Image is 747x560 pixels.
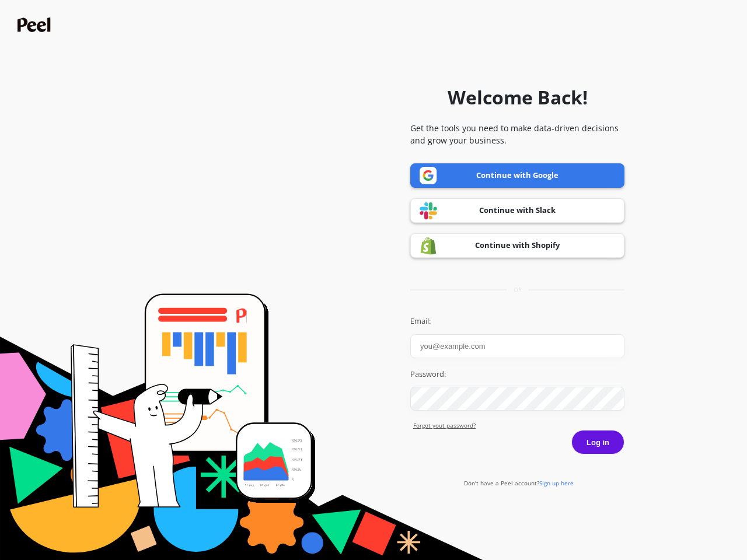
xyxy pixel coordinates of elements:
[410,369,624,380] label: Password:
[420,167,437,184] img: Google logo
[410,285,624,294] div: or
[18,17,54,32] img: Peel
[539,479,574,487] span: Sign up here
[410,122,624,146] p: Get the tools you need to make data-driven decisions and grow your business.
[464,479,574,487] a: Don't have a Peel account?Sign up here
[410,334,624,358] input: you@example.com
[410,163,624,188] a: Continue with Google
[413,421,624,430] a: Forgot yout password?
[410,198,624,223] a: Continue with Slack
[571,430,624,454] button: Log in
[410,316,624,327] label: Email:
[410,233,624,258] a: Continue with Shopify
[420,202,437,220] img: Slack logo
[448,83,588,111] h1: Welcome Back!
[420,237,437,255] img: Shopify logo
